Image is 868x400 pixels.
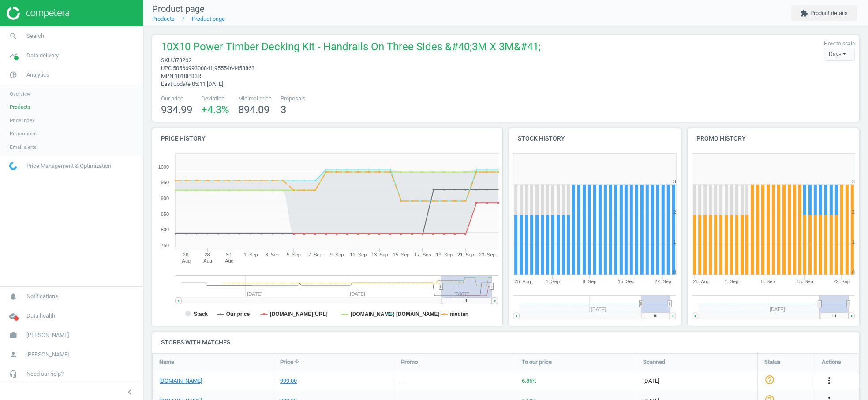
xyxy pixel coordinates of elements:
span: [DATE] [643,377,751,385]
tspan: Stack [194,311,208,317]
span: Overview [10,90,31,97]
i: notifications [5,288,22,305]
tspan: 8. Sep [761,279,775,284]
span: Search [26,32,44,40]
text: 1 [673,239,676,244]
button: more_vert [824,375,834,387]
tspan: Aug [225,258,234,263]
text: 1 [852,239,854,244]
tspan: median [450,311,468,317]
span: Product page [152,4,205,14]
span: Data delivery [26,52,59,59]
div: 999.00 [280,377,297,385]
h4: Price history [152,128,502,149]
tspan: [DOMAIN_NAME] [396,311,440,317]
tspan: 7. Sep [308,252,322,257]
text: 850 [161,211,169,217]
tspan: Our price [226,311,250,317]
span: Price index [10,117,35,124]
text: 1000 [158,164,169,170]
tspan: Aug [203,258,212,263]
tspan: 1. Sep [546,279,560,284]
tspan: 1. Sep [244,252,258,257]
span: 6.85 % [522,378,537,384]
span: Actions [822,358,841,366]
tspan: 30. [226,252,232,257]
text: 0 [673,270,676,275]
i: timeline [5,47,22,64]
span: Need our help? [26,370,64,378]
span: 1010PD3R [175,73,201,79]
i: person [5,346,22,363]
span: 894.09 [238,104,269,116]
span: Status [764,358,781,366]
tspan: 22. Sep [833,279,850,284]
h4: Stores with matches [152,332,859,353]
span: 10X10 Power Timber Decking Kit - Handrails On Three Sides &#40;3M X 3M&#41; [161,40,541,56]
tspan: 26. [183,252,190,257]
i: pie_chart_outlined [5,67,22,83]
text: 2 [852,209,854,215]
button: extensionProduct details [791,5,857,21]
tspan: 21. Sep [457,252,474,257]
span: Email alerts [10,144,37,151]
span: Last update 05:11 [DATE] [161,81,223,87]
text: 800 [161,227,169,232]
i: more_vert [824,375,834,386]
button: chevron_left [119,386,141,398]
div: Days [824,48,855,61]
tspan: 1. Sep [724,279,738,284]
img: wGWNvw8QSZomAAAAABJRU5ErkJggg== [9,162,17,170]
tspan: 25. Aug [693,279,709,284]
i: help_outline [764,374,775,385]
tspan: 25. Aug [514,279,531,284]
span: upc : [161,65,173,71]
tspan: 13. Sep [371,252,388,257]
span: 5056699300841,9555464458863 [173,65,254,71]
span: sku : [161,57,173,63]
h4: Stock history [509,128,681,149]
span: Scanned [643,358,665,366]
a: Products [152,15,175,22]
span: Name [159,358,174,366]
span: Minimal price [238,95,272,103]
tspan: [DOMAIN_NAME] [351,311,394,317]
span: Promotions [10,130,37,137]
tspan: 17. Sep [414,252,431,257]
span: Products [10,104,30,111]
span: Analytics [26,71,49,79]
tspan: 8. Sep [583,279,597,284]
tspan: 9. Sep [330,252,344,257]
span: 373262 [173,57,191,63]
span: To our price [522,358,552,366]
h4: Promo history [688,128,860,149]
text: 3 [852,179,854,184]
span: [PERSON_NAME] [26,351,69,359]
img: ajHJNr6hYgQAAAAASUVORK5CYII= [7,7,69,20]
tspan: 28. [204,252,211,257]
span: [PERSON_NAME] [26,331,69,339]
span: 934.99 [161,104,192,116]
span: Deviation [201,95,229,103]
span: 3 [281,104,286,116]
span: Proposals [281,95,306,103]
span: +4.3 % [201,104,229,116]
text: 950 [161,180,169,185]
tspan: Aug [182,258,191,263]
div: — [401,377,405,385]
tspan: 23. Sep [479,252,496,257]
tspan: 15. Sep [618,279,635,284]
text: 3 [673,179,676,184]
a: Product page [192,15,225,22]
span: Notifications [26,293,58,300]
i: chevron_left [124,387,135,397]
tspan: [DOMAIN_NAME][URL] [270,311,328,317]
tspan: 19. Sep [436,252,453,257]
i: search [5,28,22,44]
tspan: 3. Sep [265,252,279,257]
span: mpn : [161,73,175,79]
i: arrow_downward [293,358,300,365]
i: cloud_done [5,307,22,324]
tspan: 15. Sep [796,279,813,284]
i: work [5,327,22,344]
